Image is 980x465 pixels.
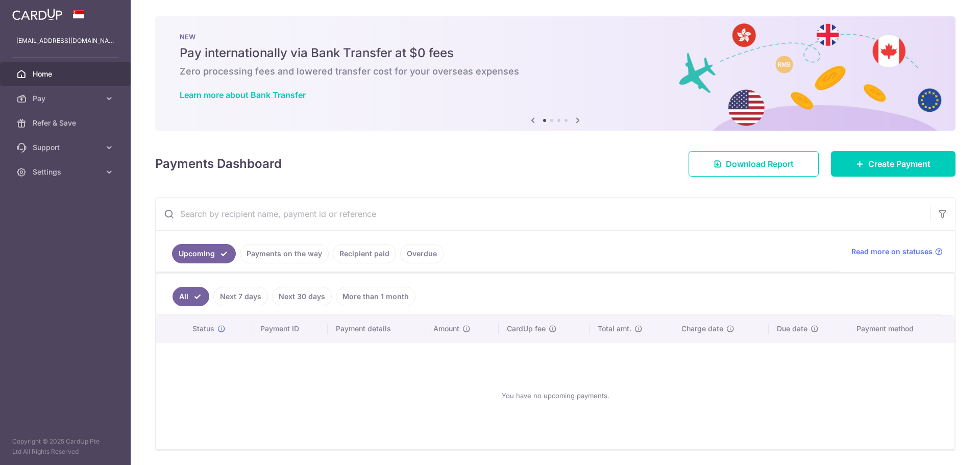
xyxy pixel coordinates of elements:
a: Recipient paid [333,244,396,263]
a: Read more on statuses [851,247,943,257]
h4: Payments Dashboard [155,155,282,173]
a: Create Payment [831,151,955,177]
a: Learn more about Bank Transfer [180,90,306,100]
span: Support [33,142,100,153]
h5: Pay internationally via Bank Transfer at $0 fees [180,45,931,61]
span: Create Payment [868,158,930,170]
span: Amount [433,324,459,334]
span: Due date [777,324,807,334]
span: Pay [33,93,100,104]
span: CardUp fee [507,324,546,334]
span: Total amt. [598,324,631,334]
a: Overdue [400,244,444,263]
span: Refer & Save [33,118,100,128]
p: NEW [180,33,931,41]
span: Settings [33,167,100,177]
th: Payment details [328,315,426,342]
a: Payments on the way [240,244,329,263]
img: CardUp [12,8,62,20]
span: Home [33,69,100,79]
h6: Zero processing fees and lowered transfer cost for your overseas expenses [180,65,931,78]
a: Next 7 days [213,287,268,306]
input: Search by recipient name, payment id or reference [156,198,930,230]
span: Charge date [681,324,723,334]
span: Download Report [726,158,794,170]
th: Payment ID [252,315,328,342]
a: All [173,287,209,306]
span: Read more on statuses [851,247,933,257]
a: More than 1 month [336,287,415,306]
img: Bank transfer banner [155,16,955,131]
a: Upcoming [172,244,236,263]
th: Payment method [848,315,954,342]
span: Status [192,324,214,334]
a: Next 30 days [272,287,332,306]
a: Download Report [689,151,819,177]
div: You have no upcoming payments. [168,351,942,440]
p: [EMAIL_ADDRESS][DOMAIN_NAME] [16,36,114,46]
